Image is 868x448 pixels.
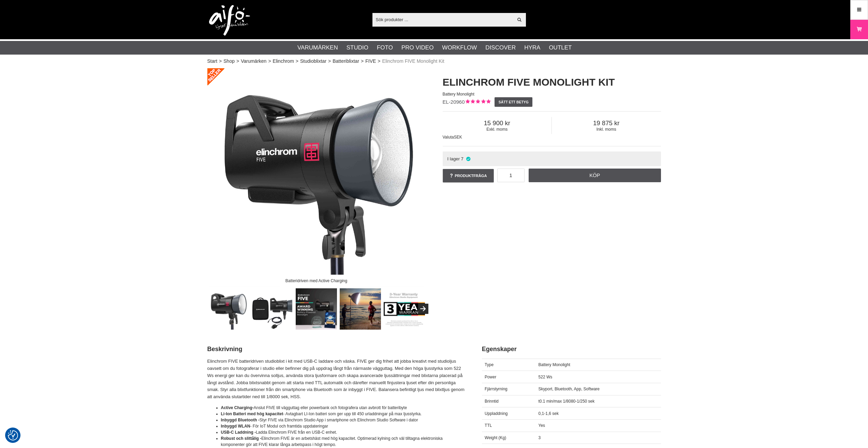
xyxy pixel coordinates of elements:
[539,399,595,404] span: t0.1 min/max 1/8080-1/250 sek
[485,399,499,404] span: Brinntid
[485,423,492,428] span: TTL
[221,417,465,423] li: Styr FIVE via Elinchrom Studio App i smartphone och Elinchrom Studio Software i dator
[443,92,474,97] span: Battery Monolight
[465,99,490,106] div: Kundbetyg: 5.00
[539,435,541,440] span: 3
[223,58,235,65] a: Shop
[465,156,471,161] i: I lager
[495,97,532,107] a: Sätt ett betyg
[207,58,218,65] a: Start
[221,430,256,435] strong: USB-C Laddning -
[384,288,425,330] img: Elinchrom 3 Year Warranty
[539,423,545,428] span: Yes
[524,43,540,52] a: Hyra
[447,156,460,161] span: I lager
[268,58,271,65] span: >
[333,58,359,65] a: Batteriblixtar
[209,5,250,36] img: logo.png
[300,58,326,65] a: Studioblixtar
[328,58,331,65] span: >
[221,424,250,429] strong: Inbyggd WLAN
[454,135,462,140] span: SEK
[221,429,465,435] li: Ladda Elinchrom FIVE från en USB-C enhet.
[273,58,294,65] a: Elinchrom
[442,43,477,52] a: Workflow
[443,119,552,127] span: 15 900
[221,411,465,417] li: - Avtagbart LI-Ion batteri som ger upp till 450 urladdningar på max ljusstyrka.
[539,362,570,367] span: Battery Monolight
[221,418,260,422] strong: Inbyggd Bluetooth -
[552,127,661,132] span: Inkl. moms
[539,387,600,391] span: Skyport, Bluetooth, App, Software
[340,288,381,330] img: FIVE - Always charged up for any adventure
[221,435,465,448] li: Elinchrom FIVE är en arbetshäst med hög kapacitet. Optimerad kylning och väl tilltagna elektronis...
[461,156,464,161] span: 7
[443,127,552,132] span: Exkl. moms
[372,14,513,25] input: Sök produkter ...
[8,429,18,442] button: Samtyckesinställningar
[539,375,553,379] span: 522 Ws
[221,405,465,411] li: Anslut FIVE till vägguttag eller powerbank och fotografera utan avbrott för batteribyte
[241,58,266,65] a: Varumärken
[443,75,661,89] h1: Elinchrom FIVE Monolight Kit
[485,375,496,379] span: Power
[549,43,572,52] a: Outlet
[529,169,661,182] a: Köp
[552,119,661,127] span: 19 875
[482,345,661,353] h2: Egenskaper
[208,288,249,330] img: Batteridriven med Active Charging
[378,58,380,65] span: >
[485,43,516,52] a: Discover
[221,436,262,441] strong: Robust och slittålig -
[443,99,465,105] span: EL-20960
[207,345,465,353] h2: Beskrivning
[297,43,338,52] a: Varumärken
[365,58,376,65] a: FIVE
[252,288,293,330] img: Elinchrom FIVE Monolight Kit
[8,430,18,440] img: Revisit consent button
[443,135,454,140] span: Valuta
[219,58,222,65] span: >
[207,68,426,287] img: Batteridriven med Active Charging
[280,275,353,287] div: Batteridriven med Active Charging
[221,411,283,416] strong: Li-Ion Batteri med hög kapacitet
[539,411,559,416] span: 0,1-1,6 sek
[382,58,444,65] span: Elinchrom FIVE Monolight Kit
[443,169,494,183] a: Produktfråga
[361,58,364,65] span: >
[296,58,298,65] span: >
[418,304,428,314] button: Next
[485,362,494,367] span: Type
[236,58,239,65] span: >
[296,288,337,330] img: Award Winning
[485,411,507,416] span: Uppladdning
[377,43,393,52] a: Foto
[221,423,465,429] li: - För IoT Modul och framtida uppdateringar
[401,43,433,52] a: Pro Video
[485,387,507,391] span: Fjärrstyrning
[347,43,368,52] a: Studio
[485,435,506,440] span: Weight (Kg)
[221,405,254,410] strong: Active Charging-
[207,358,465,401] p: Elinchrom FIVE batteridriven studioblixt i kit med USB-C laddare och väska. FIVE ger dig frihet a...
